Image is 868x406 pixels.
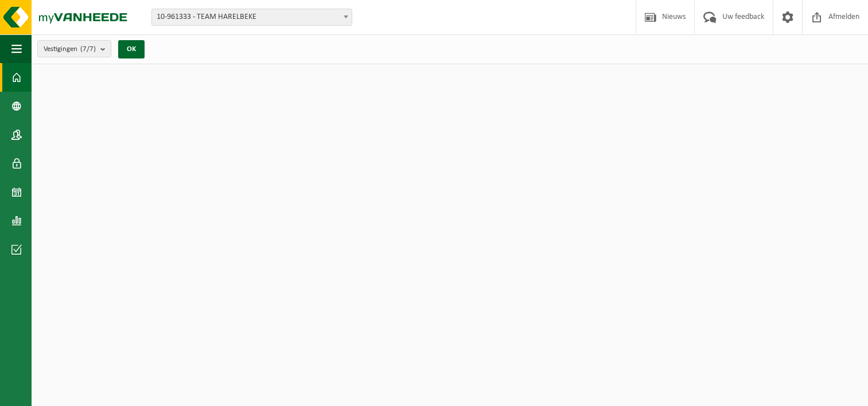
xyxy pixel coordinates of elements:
button: OK [118,40,145,58]
span: 10-961333 - TEAM HARELBEKE [151,9,352,26]
span: Vestigingen [44,41,96,58]
count: (7/7) [80,45,96,53]
button: Vestigingen(7/7) [37,40,111,57]
span: 10-961333 - TEAM HARELBEKE [152,9,352,25]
